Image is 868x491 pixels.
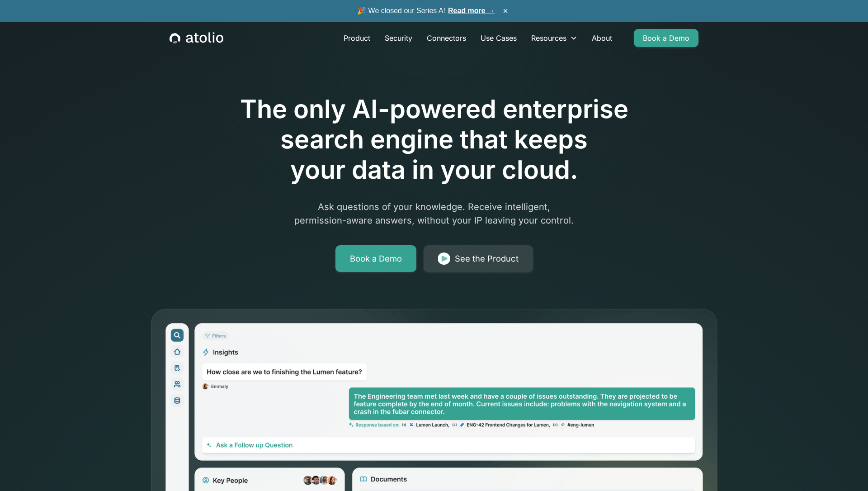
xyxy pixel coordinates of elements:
a: Book a Demo [335,245,416,272]
a: About [585,29,619,47]
a: Security [377,29,420,47]
div: Resources [531,33,566,43]
a: Connectors [420,29,473,47]
div: Resources [524,29,585,47]
a: Book a Demo [634,29,698,47]
p: Ask questions of your knowledge. Receive intelligent, permission-aware answers, without your IP l... [260,200,608,227]
a: Use Cases [473,29,524,47]
h1: The only AI-powered enterprise search engine that keeps your data in your cloud. [203,94,665,186]
a: Read more → [448,7,495,14]
a: See the Product [424,245,533,272]
div: See the Product [455,253,519,265]
button: × [500,6,511,16]
a: home [170,32,223,44]
a: Product [336,29,377,47]
span: 🎉 We closed our Series A! [357,5,495,16]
